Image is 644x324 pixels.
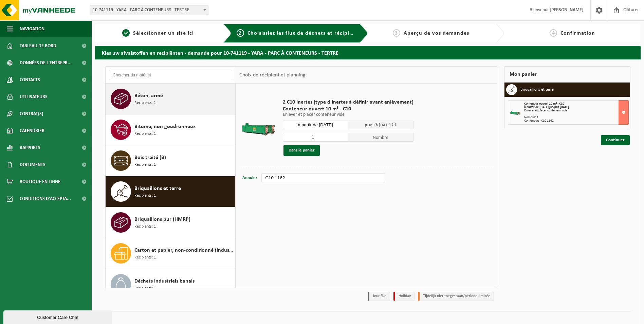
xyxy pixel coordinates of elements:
[134,123,196,131] span: Bitume, non goudronneux
[106,84,236,114] button: Béton, armé Récipients: 1
[134,215,190,223] span: Briquaillons pur (HMRP)
[261,173,385,182] input: par exemple C10-005
[134,246,234,254] span: Carton et papier, non-conditionné (industriel)
[134,193,156,199] span: Récipients: 1
[106,238,236,269] button: Carton et papier, non-conditionné (industriel) Récipients: 1
[20,122,44,139] span: Calendrier
[134,162,156,168] span: Récipients: 1
[368,292,390,301] li: Jour fixe
[20,71,40,88] span: Contacts
[242,173,258,183] button: Annuler
[348,133,413,142] span: Nombre
[20,54,72,71] span: Données de l'entrepr...
[3,309,113,324] iframe: chat widget
[524,109,628,112] div: Enlever et placer conteneur vide
[550,7,584,13] strong: [PERSON_NAME]
[20,156,45,173] span: Documents
[20,139,40,156] span: Rapports
[236,67,309,84] div: Choix de récipient et planning
[106,114,236,145] button: Bitume, non goudronneux Récipients: 1
[20,37,56,54] span: Tableau de bord
[393,292,415,301] li: Holiday
[133,31,194,36] span: Sélectionner un site ici
[550,29,557,37] span: 4
[20,20,44,37] span: Navigation
[365,123,391,127] span: jusqu'à [DATE]
[393,29,400,37] span: 3
[418,292,494,301] li: Tijdelijk niet toegestaan/période limitée
[90,5,208,15] span: 10-741119 - YARA - PARC À CONTENEURS - TERTRE
[134,254,156,261] span: Récipients: 1
[247,31,361,36] span: Choisissiez les flux de déchets et récipients
[98,29,218,37] a: 1Sélectionner un site ici
[20,88,48,105] span: Utilisateurs
[283,112,413,117] p: Enlever et placer conteneur vide
[109,70,232,80] input: Chercher du matériel
[95,46,641,59] h2: Kies uw afvalstoffen en recipiënten - demande pour 10-741119 - YARA - PARC À CONTENEURS - TERTRE
[524,116,628,119] div: Nombre: 1
[283,121,348,129] input: Sélectionnez date
[20,173,60,190] span: Boutique en ligne
[106,176,236,207] button: Briquaillons et terre Récipients: 1
[106,207,236,238] button: Briquaillons pur (HMRP) Récipients: 1
[106,269,236,300] button: Déchets industriels banals Récipients: 1
[134,277,195,285] span: Déchets industriels banals
[134,223,156,230] span: Récipients: 1
[20,105,43,122] span: Contrat(s)
[134,285,156,292] span: Récipients: 1
[524,105,569,109] strong: à partir de [DATE] jusqu'à [DATE]
[237,29,244,37] span: 2
[90,5,208,15] span: 10-741119 - YARA - PARC À CONTENEURS - TERTRE
[504,66,630,83] div: Mon panier
[134,184,181,193] span: Briquaillons et terre
[134,100,156,106] span: Récipients: 1
[122,29,130,37] span: 1
[404,31,469,36] span: Aperçu de vos demandes
[283,145,320,156] button: Dans le panier
[134,92,163,100] span: Béton, armé
[524,119,628,123] div: Conteneurs: C10 1162
[283,99,413,106] span: 2 C10 Inertes (type d'inertes à définir avant enlèvement)
[524,102,564,106] span: Conteneur ouvert 10 m³ - C10
[134,131,156,137] span: Récipients: 1
[106,145,236,176] button: Bois traité (B) Récipients: 1
[134,154,166,162] span: Bois traité (B)
[20,190,71,207] span: Conditions d'accepta...
[242,176,257,180] span: Annuler
[601,135,630,145] a: Continuer
[560,31,595,36] span: Confirmation
[283,106,413,112] span: Conteneur ouvert 10 m³ - C10
[520,84,554,95] h3: Briquaillons et terre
